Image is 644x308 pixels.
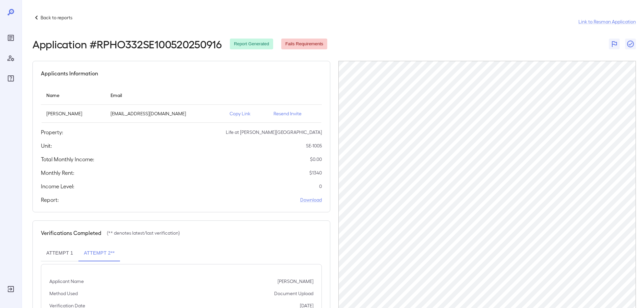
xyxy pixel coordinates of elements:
div: FAQ [5,73,16,84]
p: [EMAIL_ADDRESS][DOMAIN_NAME] [111,110,219,117]
div: Reports [5,32,16,43]
p: $ 1340 [309,169,322,176]
h5: Property: [41,128,63,136]
h5: Total Monthly Income: [41,155,94,163]
p: 0 [319,183,322,190]
p: Applicant Name [49,278,84,285]
p: Copy Link [230,110,263,117]
p: (** denotes latest/last verification) [107,230,180,236]
span: Report Generated [230,41,273,47]
button: Attempt 2** [78,245,120,261]
button: Close Report [625,39,636,49]
a: Download [300,196,322,203]
th: Email [105,86,224,105]
p: SE-1005 [306,142,322,149]
p: Life at [PERSON_NAME][GEOGRAPHIC_DATA] [226,129,322,136]
h5: Unit: [41,142,52,150]
p: [PERSON_NAME] [46,110,100,117]
div: Log Out [5,284,16,294]
h5: Monthly Rent: [41,169,74,177]
span: Fails Requirements [281,41,327,47]
p: Method Used [49,290,78,297]
p: Back to reports [41,14,72,21]
button: Attempt 1 [41,245,78,261]
p: Document Upload [274,290,313,297]
p: Resend Invite [273,110,316,117]
h5: Report: [41,196,59,204]
div: Manage Users [5,53,16,64]
h5: Verifications Completed [41,229,101,237]
h5: Applicants Information [41,69,98,77]
a: Link to Resman Application [578,18,636,25]
table: simple table [41,86,322,123]
p: $ 0.00 [310,156,322,163]
h2: Application # RPHO332SE100520250916 [32,38,222,50]
th: Name [41,86,105,105]
button: Flag Report [609,39,620,49]
p: [PERSON_NAME] [278,278,313,285]
h5: Income Level: [41,182,74,190]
